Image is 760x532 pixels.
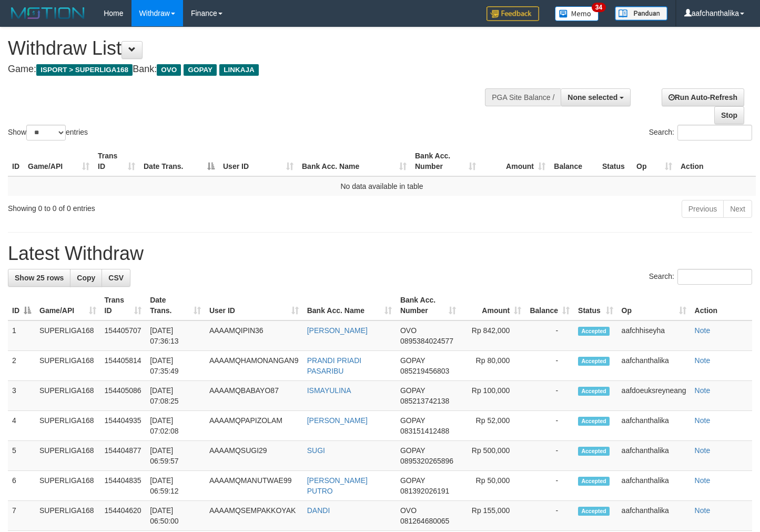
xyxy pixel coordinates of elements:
[598,146,632,176] th: Status
[8,269,70,287] a: Show 25 rows
[24,146,94,176] th: Game/API: activate to sort column ascending
[35,381,100,411] td: SUPERLIGA168
[102,269,130,287] a: CSV
[219,146,298,176] th: User ID: activate to sort column ascending
[35,351,100,381] td: SUPERLIGA168
[8,351,35,381] td: 2
[307,506,330,515] a: DANDI
[525,441,574,471] td: -
[617,411,691,441] td: aafchanthalika
[35,411,100,441] td: SUPERLIGA168
[36,64,133,76] span: ISPORT > SUPERLIGA168
[205,351,303,381] td: AAAAMQHAMONANGAN9
[578,357,610,366] span: Accepted
[307,446,325,455] a: SUGI
[617,381,691,411] td: aafdoeuksreyneang
[578,327,610,336] span: Accepted
[35,501,100,531] td: SUPERLIGA168
[184,64,217,76] span: GOPAY
[307,356,361,375] a: PRANDI PRIADI PASARIBU
[525,501,574,531] td: -
[94,146,139,176] th: Trans ID: activate to sort column ascending
[460,411,525,441] td: Rp 52,000
[525,320,574,351] td: -
[70,269,102,287] a: Copy
[695,506,711,515] a: Note
[617,351,691,381] td: aafchanthalika
[714,106,744,124] a: Stop
[525,290,574,320] th: Balance: activate to sort column ascending
[617,320,691,351] td: aafchhiseyha
[400,326,417,335] span: OVO
[400,517,449,525] span: Copy 081264680065 to clipboard
[205,290,303,320] th: User ID: activate to sort column ascending
[525,381,574,411] td: -
[400,367,449,375] span: Copy 085219456803 to clipboard
[525,351,574,381] td: -
[35,290,100,320] th: Game/API: activate to sort column ascending
[682,200,724,218] a: Previous
[100,351,146,381] td: 154405814
[205,471,303,501] td: AAAAMQMANUTWAE99
[146,471,205,501] td: [DATE] 06:59:12
[146,381,205,411] td: [DATE] 07:08:25
[617,471,691,501] td: aafchanthalika
[100,411,146,441] td: 154404935
[8,411,35,441] td: 4
[677,269,752,285] input: Search:
[695,356,711,365] a: Note
[8,381,35,411] td: 3
[487,6,539,21] img: Feedback.jpg
[100,290,146,320] th: Trans ID: activate to sort column ascending
[578,387,610,396] span: Accepted
[146,320,205,351] td: [DATE] 07:36:13
[578,447,610,456] span: Accepted
[205,501,303,531] td: AAAAMQSEMPAKKOYAK
[8,125,88,140] label: Show entries
[8,471,35,501] td: 6
[525,411,574,441] td: -
[205,411,303,441] td: AAAAMQPAPIZOLAM
[307,326,368,335] a: [PERSON_NAME]
[8,243,752,264] h1: Latest Withdraw
[35,441,100,471] td: SUPERLIGA168
[15,274,64,282] span: Show 25 rows
[525,471,574,501] td: -
[578,507,610,516] span: Accepted
[307,386,351,395] a: ISMAYULINA
[568,93,617,102] span: None selected
[146,441,205,471] td: [DATE] 06:59:57
[307,416,368,425] a: [PERSON_NAME]
[632,146,676,176] th: Op: activate to sort column ascending
[400,416,425,425] span: GOPAY
[100,381,146,411] td: 154405086
[411,146,480,176] th: Bank Acc. Number: activate to sort column ascending
[649,269,752,285] label: Search:
[303,290,396,320] th: Bank Acc. Name: activate to sort column ascending
[8,320,35,351] td: 1
[695,326,711,335] a: Note
[578,417,610,426] span: Accepted
[400,397,449,405] span: Copy 085213742138 to clipboard
[205,320,303,351] td: AAAAMQIPIN36
[205,381,303,411] td: AAAAMQBABAYO87
[691,290,752,320] th: Action
[460,441,525,471] td: Rp 500,000
[617,501,691,531] td: aafchanthalika
[108,274,124,282] span: CSV
[550,146,598,176] th: Balance
[219,64,259,76] span: LINKAJA
[8,64,496,75] h4: Game: Bank:
[485,88,561,106] div: PGA Site Balance /
[146,411,205,441] td: [DATE] 07:02:08
[146,351,205,381] td: [DATE] 07:35:49
[35,471,100,501] td: SUPERLIGA168
[35,320,100,351] td: SUPERLIGA168
[460,351,525,381] td: Rp 80,000
[574,290,617,320] th: Status: activate to sort column ascending
[592,3,606,12] span: 34
[662,88,744,106] a: Run Auto-Refresh
[8,5,88,21] img: MOTION_logo.png
[400,506,417,515] span: OVO
[480,146,550,176] th: Amount: activate to sort column ascending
